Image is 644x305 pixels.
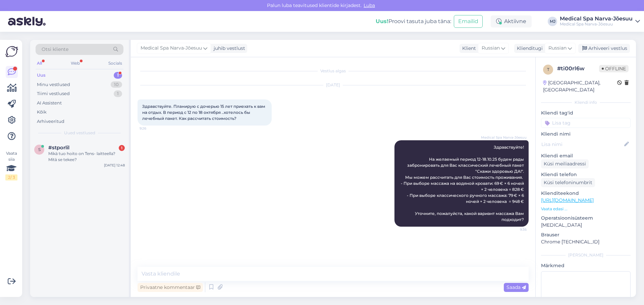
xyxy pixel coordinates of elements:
span: Russian [548,45,567,52]
img: Askly Logo [5,45,18,58]
div: Aktiivne [491,15,532,27]
p: Kliendi email [541,152,631,159]
input: Lisa tag [541,118,631,128]
div: Web [69,59,81,68]
span: Saada [506,284,526,290]
span: t [547,67,549,72]
div: Socials [107,59,123,68]
span: 9:26 [140,126,165,131]
div: Privaatne kommentaar [138,283,203,292]
div: Arhiveeritud [37,118,64,125]
div: [DATE] 12:48 [104,163,125,168]
div: AI Assistent [37,100,62,106]
div: Kliendi info [541,99,631,105]
div: [GEOGRAPHIC_DATA], [GEOGRAPHIC_DATA] [543,79,617,93]
input: Lisa nimi [541,141,623,148]
div: Klient [460,45,476,52]
div: Minu vestlused [37,81,70,88]
div: # ti00rl6w [557,65,599,73]
p: Vaata edasi ... [541,206,631,212]
div: Medical Spa Narva-Jõesuu [560,16,633,21]
span: Medical Spa Narva-Jõesuu [141,45,202,52]
div: Vestlus algas [138,68,529,74]
p: [MEDICAL_DATA] [541,222,631,229]
div: 1 [119,145,125,151]
span: Offline [599,65,629,72]
span: Uued vestlused [64,130,95,136]
div: Proovi tasuta juba täna: [376,17,451,25]
div: 10 [111,81,122,88]
div: 2 / 3 [5,174,17,180]
button: Emailid [454,15,483,28]
p: Märkmed [541,262,631,269]
div: Kõik [37,109,47,116]
span: Medical Spa Narva-Jõesuu [481,135,527,140]
span: 9:36 [501,227,527,232]
p: Kliendi tag'id [541,109,631,117]
div: Medical Spa Narva-Jõesuu [560,21,633,27]
p: Operatsioonisüsteem [541,215,631,222]
div: MJ [548,17,557,26]
div: Küsi telefoninumbrit [541,178,595,187]
div: juhib vestlust [211,45,245,52]
div: 1 [114,72,122,79]
b: Uus! [376,18,388,24]
div: Tiimi vestlused [37,90,70,97]
span: Luba [362,2,377,8]
span: Russian [482,45,500,52]
div: Arhiveeri vestlus [578,44,630,53]
span: Здравствуйте! На желаемый период 12-18.10.25 будем рады забронировать для Вас классический лечебн... [401,145,525,222]
span: s [38,147,41,152]
div: Küsi meiliaadressi [541,159,589,168]
div: 1 [114,90,122,97]
span: #stporlil [48,145,69,151]
p: Kliendi telefon [541,171,631,178]
div: [DATE] [138,82,529,88]
div: Uus [37,72,46,79]
p: Kliendi nimi [541,131,631,138]
div: Vaata siia [5,150,17,180]
a: Medical Spa Narva-JõesuuMedical Spa Narva-Jõesuu [560,16,640,27]
p: Chrome [TECHNICAL_ID] [541,238,631,245]
p: Klienditeekond [541,190,631,197]
span: Otsi kliente [42,46,68,53]
div: [PERSON_NAME] [541,252,631,258]
p: Brauser [541,231,631,238]
a: [URL][DOMAIN_NAME] [541,197,594,203]
div: Mikä tuo hoito on Tens- laitteella? Mitä se tekee? [48,151,125,163]
span: Здравствуйте. Планирую с дочерью 15 лет приехать к вам на отдых. В период с 12 по 18 октября ..хо... [142,104,266,121]
div: All [36,59,43,68]
div: Klienditugi [514,45,543,52]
